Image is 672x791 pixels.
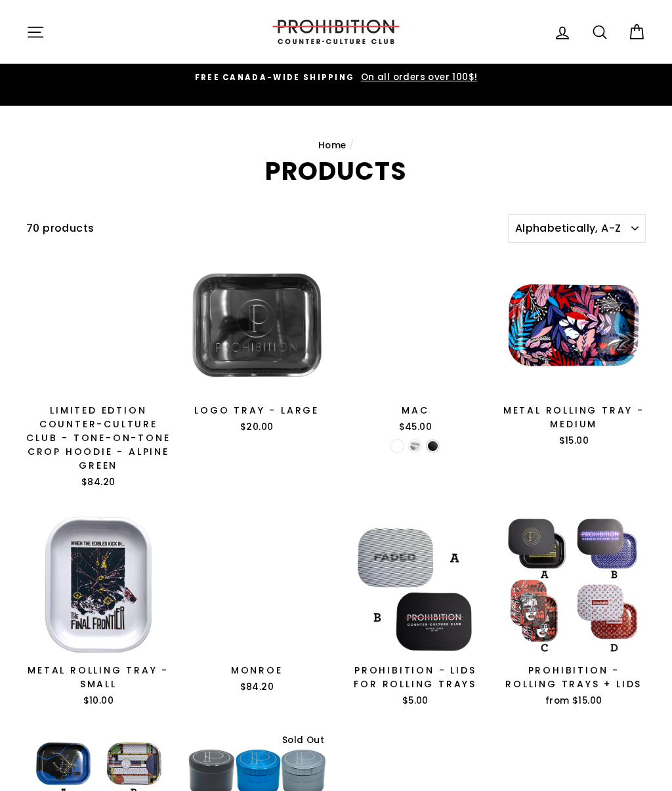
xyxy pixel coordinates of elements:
a: MONROE$84.20 [185,513,329,698]
a: PROHIBITION - LIDS FOR ROLLING TRAYS$5.00 [343,513,488,712]
div: $45.00 [343,421,488,434]
img: PROHIBITION COUNTER-CULTURE CLUB [270,20,402,44]
nav: breadcrumbs [26,139,646,153]
a: Home [318,139,346,152]
a: METAL ROLLING TRAY - SMALL$10.00 [26,513,171,712]
div: $10.00 [26,695,171,708]
div: PROHIBITION - LIDS FOR ROLLING TRAYS [343,664,488,691]
div: PROHIBITION - ROLLING TRAYS + LIDS [502,664,646,691]
div: METAL ROLLING TRAY - SMALL [26,664,171,691]
div: MONROE [185,664,329,677]
span: FREE CANADA-WIDE SHIPPING [195,72,355,83]
div: Sold Out [276,731,329,750]
a: METAL ROLLING TRAY - MEDIUM$15.00 [502,253,646,452]
div: METAL ROLLING TRAY - MEDIUM [502,404,646,431]
div: LIMITED EDTION COUNTER-CULTURE CLUB - TONE-ON-TONE CROP HOODIE - ALPINE GREEN [26,404,171,473]
a: FREE CANADA-WIDE SHIPPING On all orders over 100$! [30,70,642,85]
a: LIMITED EDTION COUNTER-CULTURE CLUB - TONE-ON-TONE CROP HOODIE - ALPINE GREEN$84.20 [26,253,171,493]
span: On all orders over 100$! [358,71,478,83]
span: / [349,139,354,152]
a: PROHIBITION - ROLLING TRAYS + LIDSfrom $15.00 [502,513,646,712]
a: LOGO TRAY - LARGE$20.00 [185,253,329,438]
div: $15.00 [502,435,646,448]
h1: Products [26,159,646,184]
div: $84.20 [185,681,329,694]
div: from $15.00 [502,695,646,708]
div: $20.00 [185,421,329,434]
div: $5.00 [343,695,488,708]
div: MAC [343,404,488,417]
div: LOGO TRAY - LARGE [185,404,329,417]
a: MAC$45.00 [343,253,488,438]
div: $84.20 [26,476,171,489]
div: 70 products [26,220,503,237]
